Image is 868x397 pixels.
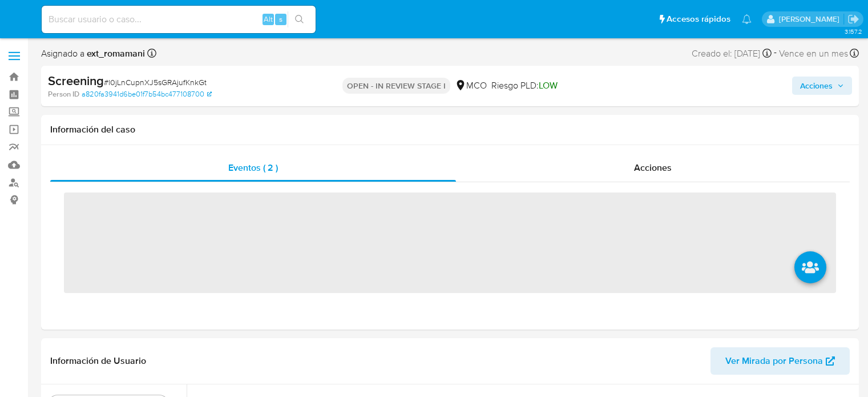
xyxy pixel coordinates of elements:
b: Screening [48,71,104,90]
span: - [774,46,777,61]
span: LOW [539,79,558,92]
span: Eventos ( 2 ) [228,161,278,174]
a: a820fa3941d6be01f7b54bc477108700 [82,89,212,99]
div: Creado el: [DATE] [692,46,772,61]
button: Ver Mirada por Persona [710,347,850,375]
span: Asignado a [41,47,145,60]
span: ‌ [64,193,836,293]
p: ext_romamani@mercadolibre.com [779,14,843,25]
button: search-icon [288,11,311,27]
span: Acciones [800,77,833,95]
span: Vence en un mes [779,47,848,60]
b: ext_romamani [84,47,145,60]
b: Person ID [48,89,79,99]
span: Alt [264,14,273,25]
span: Ver Mirada por Persona [725,347,823,375]
span: s [279,14,282,25]
span: Accesos rápidos [667,13,730,25]
h1: Información de Usuario [50,355,146,367]
p: OPEN - IN REVIEW STAGE I [342,78,450,94]
div: MCO [455,79,487,92]
span: Acciones [634,161,672,174]
a: Salir [847,13,859,25]
a: Notificaciones [742,14,752,24]
span: # l0jLnCupnXJ5sGRAjufKnkGt [104,77,207,88]
input: Buscar usuario o caso... [42,12,316,27]
button: Acciones [792,77,852,95]
h1: Información del caso [50,124,850,135]
span: Riesgo PLD: [491,79,558,92]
